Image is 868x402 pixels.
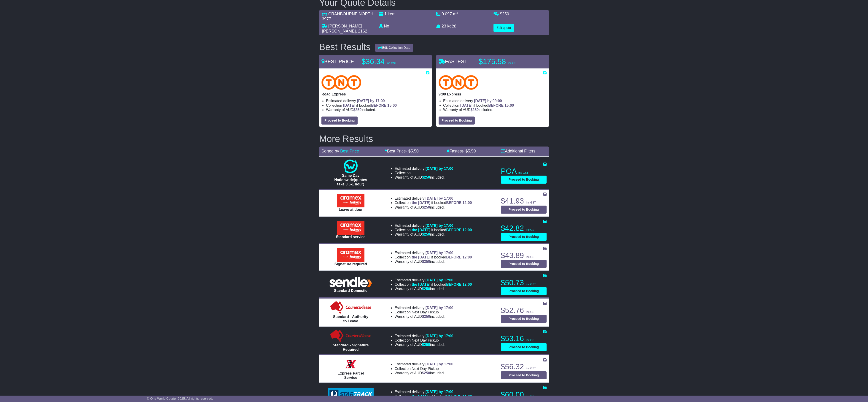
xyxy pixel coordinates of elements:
[468,149,476,153] span: 5.50
[329,329,372,343] img: Couriers Please: Standard - Signature Required
[395,282,472,287] li: Collection
[395,278,472,282] li: Estimated delivery
[453,12,458,16] span: m
[422,315,430,318] span: $
[500,12,509,16] span: $
[501,233,547,241] button: Proceed to Booking
[395,362,453,366] li: Estimated delivery
[412,255,472,259] span: if booked
[321,75,361,90] img: TNT Domestic: Road Express
[422,175,430,179] span: $
[411,149,419,153] span: 5.50
[361,57,419,66] p: $36.34
[446,282,461,286] span: BEFORE
[334,289,367,293] span: Standard Domestic
[321,59,354,64] span: BEST PRICE
[326,99,429,103] li: Estimated delivery
[426,278,453,282] span: [DATE] by 17:00
[321,117,358,125] button: Proceed to Booking
[526,310,536,314] span: inc GST
[395,201,472,205] li: Collection
[395,196,472,201] li: Estimated delivery
[456,11,458,14] sup: 3
[334,262,367,266] span: Signature required
[395,166,453,171] li: Estimated delivery
[329,301,372,315] img: Couriers Please: Standard - Authority to Leave
[501,315,547,323] button: Proceed to Booking
[501,287,547,295] button: Proceed to Booking
[422,371,430,375] span: $
[501,371,547,379] button: Proceed to Booking
[526,255,536,259] span: inc GST
[493,24,514,32] button: Edit quote
[412,394,430,398] span: the [DATE]
[147,397,213,400] span: © One World Courier 2025. All rights reserved.
[319,134,549,144] h2: More Results
[426,334,453,338] span: [DATE] by 17:00
[504,103,514,107] span: 15:00
[412,228,430,232] span: the [DATE]
[501,278,547,287] p: $50.73
[424,232,430,236] span: 250
[395,371,453,375] li: Warranty of AUD included.
[526,201,536,204] span: inc GST
[395,228,472,232] li: Collection
[422,260,430,263] span: $
[355,108,361,112] span: 250
[333,315,368,323] span: Standard - Authority to Leave
[424,175,430,179] span: 250
[336,235,365,239] span: Standard service
[460,103,472,107] span: [DATE]
[395,334,453,338] li: Estimated delivery
[472,108,479,112] span: 250
[501,167,547,176] p: POA
[426,224,453,228] span: [DATE] by 17:00
[412,338,439,342] span: Next Day Pickup
[424,205,430,209] span: 250
[426,306,453,310] span: [DATE] by 17:00
[395,255,472,259] li: Collection
[439,92,547,96] p: 9:00 Express
[426,167,453,171] span: [DATE] by 17:00
[518,171,528,174] span: inc GST
[412,201,430,205] span: the [DATE]
[326,108,429,112] li: Warranty of AUD included.
[412,282,472,286] span: if booked
[446,394,461,398] span: BEFORE
[426,362,453,366] span: [DATE] by 17:00
[412,201,472,205] span: if booked
[339,208,363,212] span: Leave at door
[337,371,364,380] span: Express Parcel Service
[356,29,367,33] span: , 2162
[395,306,453,310] li: Estimated delivery
[343,103,397,107] span: if booked
[526,228,536,231] span: inc GST
[462,394,472,398] span: 11:00
[424,343,430,347] span: 250
[395,205,472,209] li: Warranty of AUD included.
[426,196,453,200] span: [DATE] by 17:00
[501,334,547,343] p: $53.16
[470,108,479,112] span: $
[424,371,430,375] span: 250
[375,44,413,52] button: Edit Collection Date
[321,149,339,153] span: Sorted by
[412,310,439,314] span: Next Day Pickup
[443,108,547,112] li: Warranty of AUD included.
[357,99,385,103] span: [DATE] by 17:00
[439,75,478,90] img: TNT Domestic: 9:00 Express
[463,149,476,153] span: - $
[395,338,453,342] li: Collection
[321,92,429,96] p: Road Express
[412,282,430,286] span: the [DATE]
[526,395,536,398] span: inc GST
[395,223,472,228] li: Estimated delivery
[395,287,472,291] li: Warranty of AUD included.
[395,251,472,255] li: Estimated delivery
[328,388,374,400] img: StarTrack: Express ATL
[395,367,453,371] li: Collection
[424,260,430,263] span: 250
[326,103,429,108] li: Collection
[501,206,547,214] button: Proceed to Booking
[462,282,472,286] span: 12:00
